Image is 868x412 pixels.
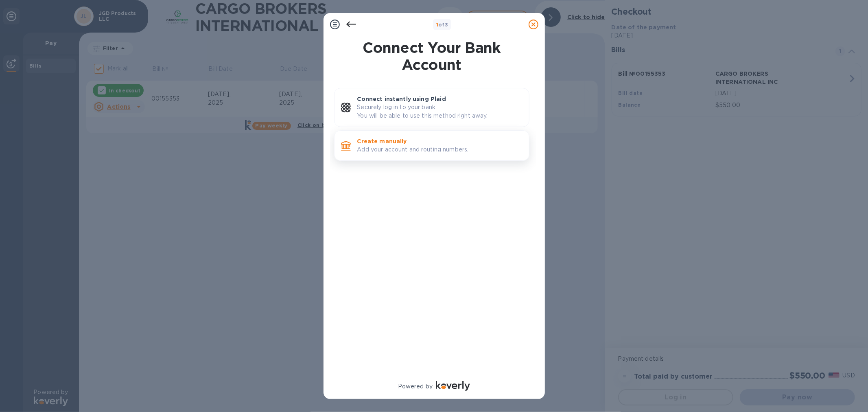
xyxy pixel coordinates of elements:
[436,22,438,28] span: 1
[331,39,533,73] h1: Connect Your Bank Account
[436,22,448,28] b: of 3
[436,381,470,391] img: Logo
[398,382,433,391] p: Powered by
[357,95,523,103] p: Connect instantly using Plaid
[357,145,523,154] p: Add your account and routing numbers.
[357,103,523,120] p: Securely log in to your bank. You will be able to use this method right away.
[357,137,523,145] p: Create manually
